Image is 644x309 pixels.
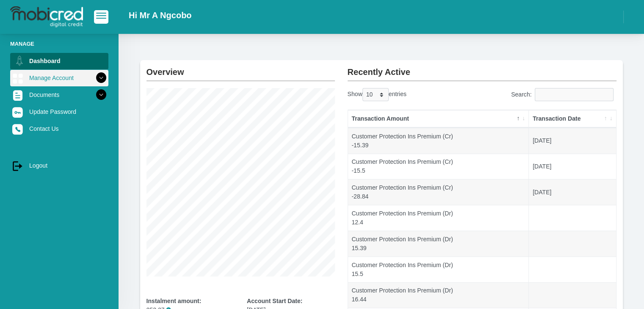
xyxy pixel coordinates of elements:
a: Update Password [10,104,108,120]
a: Dashboard [10,53,108,69]
select: Showentries [362,88,389,101]
td: [DATE] [529,179,616,205]
a: Documents [10,87,108,103]
input: Search: [535,88,614,101]
h2: Overview [146,60,335,77]
label: Show entries [348,88,406,101]
b: Account Start Date: [247,298,302,304]
label: Search: [511,88,616,101]
td: Customer Protection Ins Premium (Dr) 15.39 [348,231,529,257]
td: [DATE] [529,128,616,154]
td: Customer Protection Ins Premium (Cr) -15.39 [348,128,529,154]
th: Transaction Amount: activate to sort column descending [348,110,529,128]
td: Customer Protection Ins Premium (Dr) 16.44 [348,282,529,308]
a: Manage Account [10,70,108,86]
a: Contact Us [10,121,108,137]
img: logo-mobicred.svg [10,6,83,28]
li: Manage [10,40,108,48]
td: Customer Protection Ins Premium (Dr) 12.4 [348,205,529,231]
td: Customer Protection Ins Premium (Cr) -15.5 [348,154,529,179]
a: Logout [10,157,108,174]
h2: Recently Active [348,60,616,77]
h2: Hi Mr A Ngcobo [129,10,192,20]
td: Customer Protection Ins Premium (Cr) -28.84 [348,179,529,205]
td: [DATE] [529,154,616,179]
b: Instalment amount: [146,298,202,304]
td: Customer Protection Ins Premium (Dr) 15.5 [348,257,529,282]
th: Transaction Date: activate to sort column ascending [529,110,616,128]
